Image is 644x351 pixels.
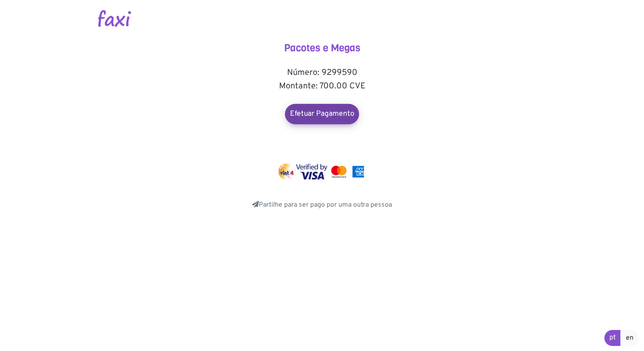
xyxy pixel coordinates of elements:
img: mastercard [350,164,366,180]
h5: Montante: 700.00 CVE [238,81,406,91]
img: vinti4 [278,164,295,180]
h4: Pacotes e Megas [238,42,406,54]
h5: Número: 9299590 [238,68,406,78]
img: mastercard [329,164,349,180]
img: visa [296,164,327,180]
a: pt [604,330,621,346]
a: Partilhe para ser pago por uma outra pessoa [252,201,392,209]
a: Efetuar Pagamento [285,104,359,124]
a: en [620,330,639,346]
